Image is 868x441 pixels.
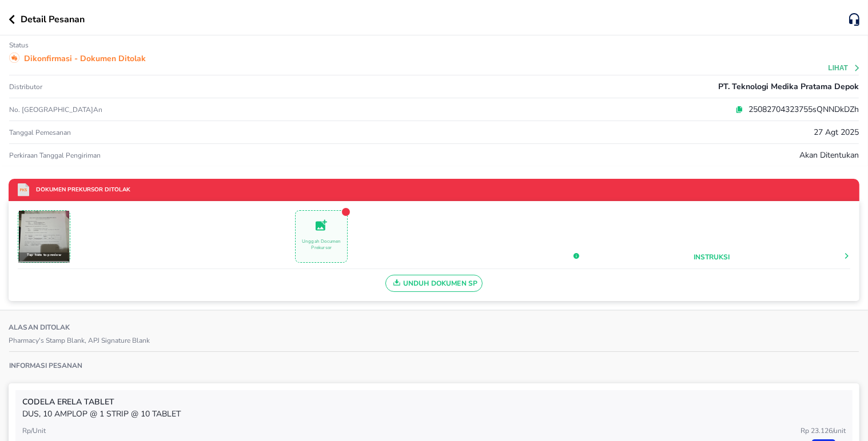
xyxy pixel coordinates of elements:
p: Akan ditentukan [799,149,859,161]
p: 25082704323755sQNNDkDZh [743,103,859,115]
p: Perkiraan Tanggal Pengiriman [9,151,101,160]
p: Rp/Unit [22,426,46,436]
span: / Unit [833,426,846,435]
p: CODELA Erela TABLET [22,396,846,408]
p: Tanggal pemesanan [9,128,71,137]
p: Alasan Ditolak [9,322,859,333]
img: Document [19,211,69,261]
span: Unduh Dokumen SP [391,276,478,291]
p: Status [9,41,29,50]
p: DUS, 10 AMPLOP @ 1 STRIP @ 10 TABLET [22,408,846,420]
button: Unduh Dokumen SP [385,275,483,292]
p: Informasi Pesanan [9,361,82,370]
p: Dokumen Prekursor Ditolak [29,186,130,194]
p: Unggah Documen Prekursor [296,238,347,251]
div: Tap here to preview [18,252,70,263]
p: Dikonfirmasi - Dokumen Ditolak [24,53,146,65]
p: PT. Teknologi Medika Pratama Depok [718,81,859,93]
p: 27 Agt 2025 [814,126,859,138]
p: Rp 23.126 [801,426,846,436]
button: Lihat [829,64,861,72]
p: Pharmacy's Stamp Blank, APJ Signature Blank [9,335,859,346]
p: Distributor [9,82,42,91]
button: Instruksi [694,252,730,262]
p: Detail Pesanan [21,13,85,26]
p: No. [GEOGRAPHIC_DATA]an [9,105,292,114]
